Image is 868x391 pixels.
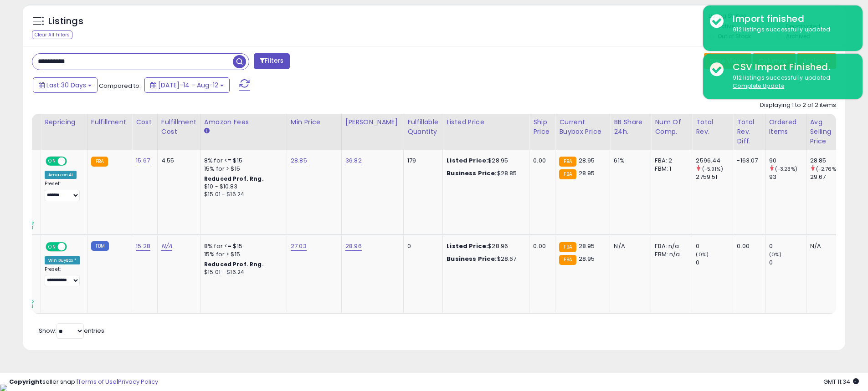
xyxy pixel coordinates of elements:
button: Last 30 Days [33,77,98,93]
span: 28.95 [579,254,595,263]
div: Import finished [726,12,856,25]
span: 28.95 [579,242,595,250]
div: 15% for > $15 [204,250,280,259]
a: 15.28 [136,242,150,251]
div: Ship Price [533,117,551,137]
div: 15% for > $15 [204,165,280,173]
div: Preset: [45,181,80,201]
div: Preset: [45,266,80,287]
span: ON [46,243,58,250]
div: Win BuyBox * [45,256,80,264]
div: 90 [769,157,806,165]
div: Amazon AI [45,171,77,179]
div: 912 listings successfully updated. [726,25,856,34]
small: FBA [559,169,576,179]
div: Cost [136,117,154,127]
div: 93 [769,173,806,181]
div: $28.67 [447,255,522,263]
div: $10 - $10.83 [204,183,280,191]
div: $15.01 - $16.24 [204,191,280,198]
b: Reduced Prof. Rng. [204,175,264,183]
small: FBA [559,255,576,265]
b: Listed Price: [447,242,488,250]
span: OFF [66,243,80,250]
a: 28.85 [291,156,307,165]
div: Displaying 1 to 2 of 2 items [760,101,836,110]
div: FBA: 2 [655,157,685,165]
div: 2759.51 [696,173,733,181]
div: FBM: 1 [655,165,685,173]
div: Listed Price [447,117,525,127]
div: seller snap | | [9,378,158,386]
div: 2596.44 [696,157,733,165]
div: $28.96 [447,242,522,250]
h5: Listings [48,15,83,28]
div: 4.55 [161,157,193,165]
div: Fulfillment Cost [161,117,196,137]
div: 0 [696,242,733,250]
small: Amazon Fees. [204,127,210,135]
a: 15.67 [136,156,150,165]
div: 28.85 [810,157,847,165]
small: FBM [91,241,109,251]
small: FBA [559,157,576,167]
a: 36.82 [345,156,362,165]
b: Business Price: [447,254,497,263]
button: Columns [753,53,796,69]
div: $28.85 [447,169,522,178]
b: Reduced Prof. Rng. [204,260,264,268]
a: Privacy Policy [118,377,158,386]
div: $28.95 [447,157,522,165]
div: 0 [407,242,436,250]
div: Avg Selling Price [810,117,843,146]
div: N/A [614,242,644,250]
div: 61% [614,157,644,165]
div: Min Price [291,117,338,127]
div: 0 [769,242,806,250]
span: 28.95 [579,156,595,165]
div: Ordered Items [769,117,802,137]
div: [PERSON_NAME] [345,117,400,127]
span: Compared to: [99,81,141,90]
div: Num of Comp. [655,117,688,137]
div: Fulfillment [91,117,128,127]
div: 0.00 [737,242,758,250]
small: FBA [559,242,576,252]
a: 27.03 [291,242,307,251]
small: (-5.91%) [702,165,723,173]
div: -163.07 [737,157,758,165]
small: (-3.23%) [775,165,797,173]
span: Show: entries [39,326,104,335]
div: 0 [696,259,733,267]
div: 8% for <= $15 [204,242,280,250]
div: Clear All Filters [32,30,72,39]
a: N/A [161,242,172,251]
button: [DATE]-14 - Aug-12 [144,77,230,93]
div: 179 [407,157,436,165]
div: Current Buybox Price [559,117,606,137]
div: Fulfillable Quantity [407,117,439,137]
small: (-2.76%) [816,165,838,173]
button: Actions [797,53,836,69]
button: Filters [254,53,289,69]
div: $15.01 - $16.24 [204,269,280,276]
u: Complete Update [733,82,784,90]
small: (0%) [696,251,709,258]
div: 29.67 [810,173,847,181]
span: Last 30 Days [46,81,86,90]
b: Listed Price: [447,156,488,165]
div: 0 [769,259,806,267]
span: 2025-09-12 11:34 GMT [823,377,859,386]
a: 28.96 [345,242,362,251]
span: 28.95 [579,169,595,178]
span: [DATE]-14 - Aug-12 [158,81,218,90]
small: (0%) [769,251,782,258]
div: FBM: n/a [655,250,685,259]
div: 0.00 [533,157,548,165]
div: 8% for <= $15 [204,157,280,165]
div: Total Rev. [696,117,729,137]
div: CSV Import Finished. [726,61,856,74]
b: Business Price: [447,169,497,178]
a: Terms of Use [78,377,117,386]
small: FBA [91,157,108,167]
